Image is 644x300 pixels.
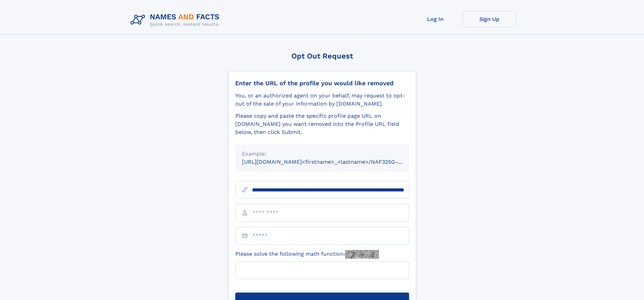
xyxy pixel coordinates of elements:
[235,79,409,87] div: Enter the URL of the profile you would like removed
[242,159,422,165] small: [URL][DOMAIN_NAME]<firstname>_<lastname>/NAF325G-xxxxxxxx
[228,52,416,60] div: Opt Out Request
[462,11,517,27] a: Sign Up
[408,11,462,27] a: Log In
[242,150,402,158] div: Example:
[235,250,379,259] label: Please solve the following math function:
[128,11,225,29] img: Logo Names and Facts
[235,112,409,136] div: Please copy and paste the specific profile page URL on [DOMAIN_NAME] you want removed into the Pr...
[235,92,409,108] div: You, or an authorized agent on your behalf, may request to opt-out of the sale of your informatio...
